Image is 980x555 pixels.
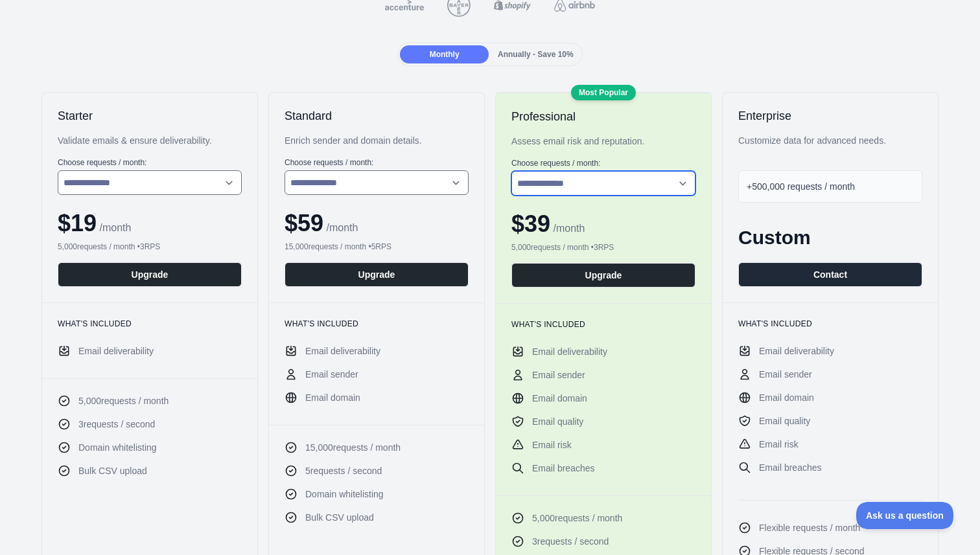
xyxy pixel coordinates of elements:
[550,223,585,234] span: / month
[511,210,550,237] span: $ 39
[738,262,922,287] button: Contact
[738,227,811,248] span: Custom
[511,242,695,253] div: 5,000 requests / month • 3 RPS
[285,242,469,252] div: 15,000 requests / month • 5 RPS
[511,263,695,288] button: Upgrade
[856,502,954,529] iframe: Toggle Customer Support
[285,262,469,287] button: Upgrade
[323,222,358,233] span: / month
